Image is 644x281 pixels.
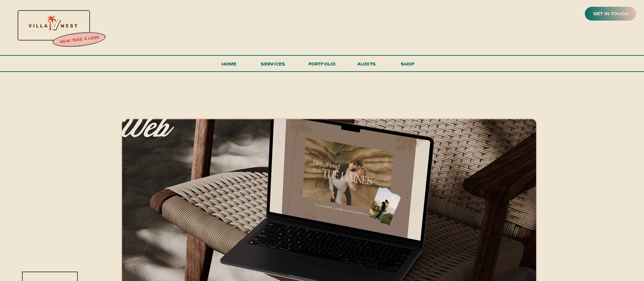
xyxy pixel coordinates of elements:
a: audits [356,59,377,71]
a: services [259,59,287,72]
a: get in touch [592,9,630,19]
a: portfolio [306,59,338,72]
a: new! take a look [52,33,107,47]
span: services [261,60,285,67]
p: All-inclusive branding, web design & copy [9,86,171,182]
a: Home [218,59,239,72]
a: shop [391,59,424,71]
